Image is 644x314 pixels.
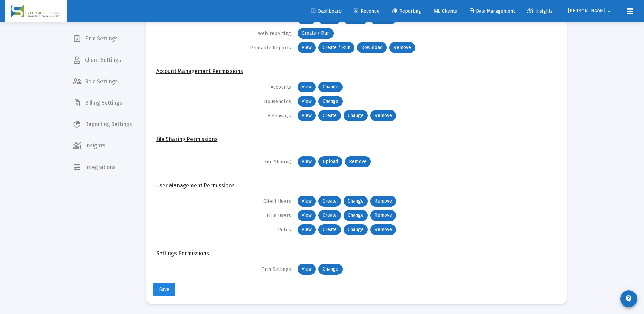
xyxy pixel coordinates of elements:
[218,159,291,165] label: File Sharing
[218,198,291,204] label: Client Users
[527,8,553,14] span: Insights
[68,116,137,133] a: Reporting Settings
[68,138,137,154] a: Insights
[218,31,291,36] label: Web reporting
[318,196,341,207] mat-chip: Create
[298,42,316,53] mat-chip: View
[318,210,341,221] mat-chip: Create
[298,96,316,107] mat-chip: View
[68,95,137,111] a: Billing Settings
[349,4,385,18] a: Revenue
[68,73,137,90] a: Role Settings
[345,156,371,167] mat-chip: Remove
[218,113,291,119] label: Heldaways
[218,227,291,233] label: Roles
[464,4,520,18] a: Data Management
[68,159,137,175] a: Integrations
[370,110,396,121] mat-chip: Remove
[625,295,633,303] mat-icon: contact_support
[354,8,380,14] span: Revenue
[470,8,515,14] span: Data Management
[156,68,243,74] u: Account Management Permissions
[387,4,426,18] a: Reporting
[298,82,316,92] mat-chip: View
[218,45,291,51] label: Printable Reports
[434,8,457,14] span: Clients
[68,52,137,68] a: Client Settings
[370,210,396,221] mat-chip: Remove
[568,8,605,14] span: [PERSON_NAME]
[298,210,316,221] mat-chip: View
[344,224,368,235] mat-chip: Change
[344,210,368,221] mat-chip: Change
[298,224,316,235] mat-chip: View
[370,224,396,235] mat-chip: Remove
[357,42,387,53] mat-chip: Download
[428,4,462,18] a: Clients
[389,42,415,53] mat-chip: Remove
[153,283,175,296] button: Save
[156,136,218,142] u: File Sharing Permissions
[159,286,169,292] span: Save
[318,96,343,107] mat-chip: Change
[318,224,341,235] mat-chip: Create
[218,84,291,90] label: Accounts
[318,82,343,92] mat-chip: Change
[298,196,316,207] mat-chip: View
[318,110,341,121] mat-chip: Create
[156,250,209,257] u: Settings Permissions
[298,110,316,121] mat-chip: View
[392,8,421,14] span: Reporting
[344,110,368,121] mat-chip: Change
[344,196,368,207] mat-chip: Change
[370,196,396,207] mat-chip: Remove
[298,156,316,167] mat-chip: View
[560,4,622,18] button: [PERSON_NAME]
[218,266,291,272] label: Firm Settings
[318,156,342,167] mat-chip: Upload
[68,31,137,47] a: Firm Settings
[218,213,291,219] label: Firm Users
[605,4,613,18] mat-icon: arrow_drop_down
[306,4,347,18] a: Dashboard
[298,28,334,39] mat-chip: Create / Run
[156,182,235,189] u: User Management Permissions
[298,264,316,275] mat-chip: View
[522,4,558,18] a: Insights
[311,8,342,14] span: Dashboard
[11,4,62,18] img: Dashboard
[318,264,343,275] mat-chip: Change
[218,99,291,104] label: Households
[318,42,354,53] mat-chip: Create / Run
